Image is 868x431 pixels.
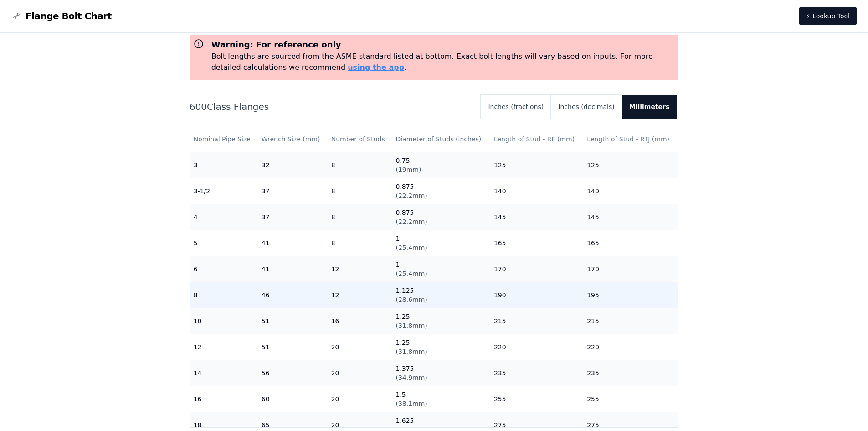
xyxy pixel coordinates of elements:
td: 6 [190,256,258,282]
td: 14 [190,360,258,386]
td: 0.875 [392,178,490,204]
th: Length of Stud - RF (mm) [490,126,583,152]
span: ( 25.4mm ) [395,270,427,277]
span: ( 25.4mm ) [395,244,427,251]
h3: Warning: For reference only [211,38,675,51]
td: 51 [258,334,328,360]
td: 1.25 [392,308,490,334]
td: 165 [490,230,583,256]
td: 0.75 [392,152,490,178]
td: 215 [583,308,678,334]
td: 37 [258,178,328,204]
td: 170 [583,256,678,282]
td: 125 [583,152,678,178]
td: 37 [258,204,328,230]
td: 145 [490,204,583,230]
span: ( 34.9mm ) [395,374,427,381]
td: 20 [328,334,392,360]
span: ( 31.8mm ) [395,348,427,355]
td: 255 [583,386,678,412]
td: 125 [490,152,583,178]
td: 10 [190,308,258,334]
span: ( 22.2mm ) [395,218,427,225]
td: 1.375 [392,360,490,386]
td: 8 [328,152,392,178]
td: 8 [190,282,258,308]
td: 41 [258,230,328,256]
a: Flange Bolt Chart LogoFlange Bolt Chart [11,10,112,22]
td: 1 [392,256,490,282]
button: Inches (decimals) [551,95,621,119]
td: 4 [190,204,258,230]
a: ⚡ Lookup Tool [799,7,857,25]
img: Flange Bolt Chart Logo [11,10,22,21]
td: 12 [190,334,258,360]
span: ( 19mm ) [395,166,421,173]
td: 215 [490,308,583,334]
td: 60 [258,386,328,412]
td: 1.25 [392,334,490,360]
h2: 600 Class Flanges [190,100,474,113]
td: 235 [583,360,678,386]
th: Number of Studs [328,126,392,152]
td: 8 [328,204,392,230]
td: 41 [258,256,328,282]
th: Length of Stud - RTJ (mm) [583,126,678,152]
td: 170 [490,256,583,282]
a: using the app [348,63,404,72]
span: Flange Bolt Chart [26,10,112,22]
td: 20 [328,386,392,412]
button: Millimeters [622,95,677,119]
span: ( 22.2mm ) [395,192,427,199]
td: 255 [490,386,583,412]
button: Inches (fractions) [481,95,551,119]
td: 195 [583,282,678,308]
td: 3-1/2 [190,178,258,204]
td: 5 [190,230,258,256]
td: 140 [490,178,583,204]
td: 140 [583,178,678,204]
td: 3 [190,152,258,178]
td: 12 [328,282,392,308]
td: 1.5 [392,386,490,412]
span: ( 28.6mm ) [395,296,427,303]
td: 190 [490,282,583,308]
p: Bolt lengths are sourced from the ASME standard listed at bottom. Exact bolt lengths will vary ba... [211,51,675,73]
th: Diameter of Studs (inches) [392,126,490,152]
td: 165 [583,230,678,256]
td: 0.875 [392,204,490,230]
td: 16 [328,308,392,334]
td: 12 [328,256,392,282]
td: 46 [258,282,328,308]
td: 32 [258,152,328,178]
td: 235 [490,360,583,386]
span: ( 38.1mm ) [395,400,427,407]
td: 220 [583,334,678,360]
th: Nominal Pipe Size [190,126,258,152]
span: ( 31.8mm ) [395,322,427,329]
td: 56 [258,360,328,386]
td: 145 [583,204,678,230]
td: 8 [328,230,392,256]
td: 220 [490,334,583,360]
td: 20 [328,360,392,386]
th: Wrench Size (mm) [258,126,328,152]
td: 1 [392,230,490,256]
td: 1.125 [392,282,490,308]
td: 16 [190,386,258,412]
td: 51 [258,308,328,334]
td: 8 [328,178,392,204]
